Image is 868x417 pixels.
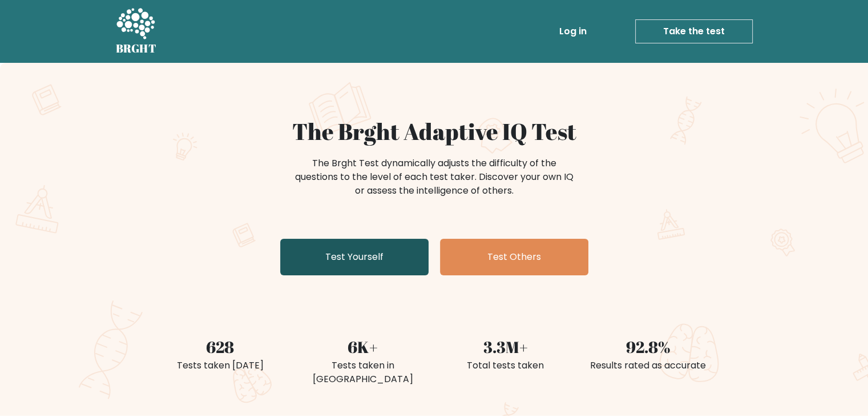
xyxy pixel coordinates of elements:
[584,359,713,372] div: Results rated as accurate
[441,359,570,372] div: Total tests taken
[156,118,713,145] h1: The Brght Adaptive IQ Test
[584,335,713,359] div: 92.8%
[555,20,591,43] a: Log in
[292,157,577,198] div: The Brght Test dynamically adjusts the difficulty of the questions to the level of each test take...
[156,359,285,372] div: Tests taken [DATE]
[441,335,570,359] div: 3.3M+
[280,239,429,275] a: Test Yourself
[298,335,427,359] div: 6K+
[116,42,157,55] h5: BRGHT
[116,5,157,58] a: BRGHT
[440,239,588,275] a: Test Others
[298,359,427,386] div: Tests taken in [GEOGRAPHIC_DATA]
[635,19,753,43] a: Take the test
[156,335,285,359] div: 628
